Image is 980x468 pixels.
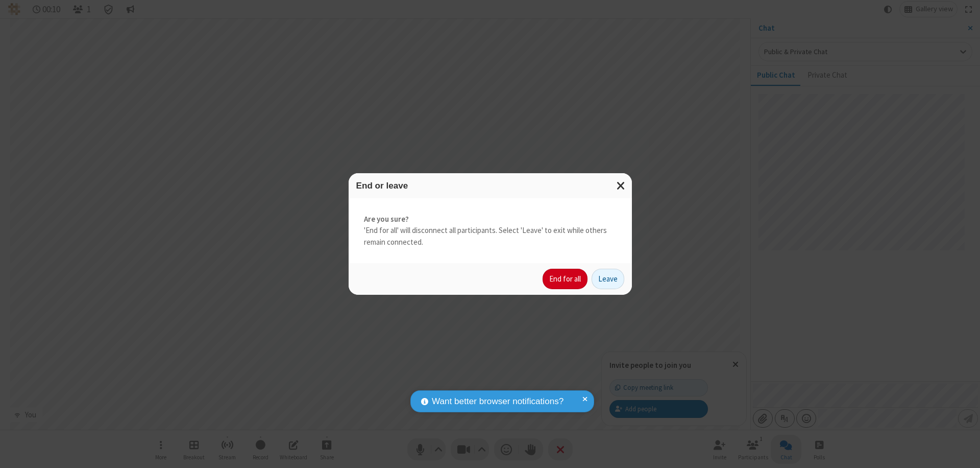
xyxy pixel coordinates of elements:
strong: Are you sure? [364,214,617,225]
button: Leave [592,269,624,289]
div: 'End for all' will disconnect all participants. Select 'Leave' to exit while others remain connec... [349,198,632,264]
span: Want better browser notifications? [432,395,563,408]
button: End for all [543,269,587,289]
h3: End or leave [356,181,624,191]
button: Close modal [610,173,632,198]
